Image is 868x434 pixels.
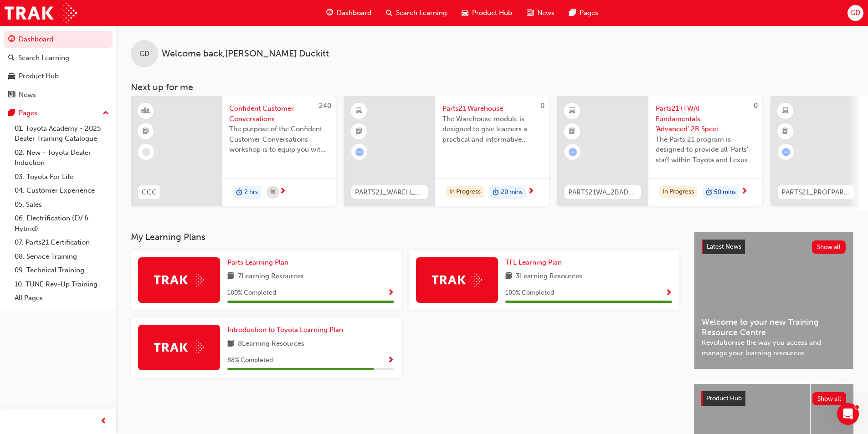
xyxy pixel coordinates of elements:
span: learningRecordVerb_NONE-icon [142,148,150,156]
span: 2 hrs [244,187,258,198]
button: Show Progress [665,287,672,299]
span: Parts Learning Plan [227,258,288,266]
span: Parts21 (TWA) Fundamentals 'Advanced' 2B Special Ordering & Heijunka [656,103,755,134]
a: car-iconProduct Hub [454,4,519,22]
span: 100 % Completed [505,288,554,298]
span: pages-icon [8,109,15,117]
a: Trak [5,3,77,23]
span: 3 Learning Resources [516,271,582,282]
span: Latest News [707,243,741,250]
span: search-icon [386,7,392,19]
button: Show all [812,240,846,254]
span: News [537,8,555,18]
span: next-icon [279,188,286,196]
a: Latest NewsShow allWelcome to your new Training Resource CentreRevolutionise the way you access a... [694,232,853,369]
span: Revolutionise the way you access and manage your learning resources. [702,337,846,358]
span: learningRecordVerb_ATTEMPT-icon [782,148,790,156]
a: Product Hub [4,68,113,85]
span: Pages [580,8,598,18]
a: 05. Sales [11,198,113,212]
span: GD [139,49,149,59]
a: Dashboard [4,31,113,48]
a: All Pages [11,291,113,305]
span: booktick-icon [356,126,362,138]
button: Show Progress [387,287,394,299]
a: 01. Toyota Academy - 2025 Dealer Training Catalogue [11,122,113,146]
button: GD [847,5,863,21]
span: learningResourceType_INSTRUCTOR_LED-icon [143,105,149,117]
span: duration-icon [236,187,242,199]
button: DashboardSearch LearningProduct HubNews [4,29,113,105]
span: PARTS21_PROFPART1_0923_EL [781,187,851,198]
span: guage-icon [326,7,333,19]
h3: Next up for me [116,82,868,92]
span: The Warehouse module is designed to give learners a practical and informative appreciation of Toy... [442,114,542,145]
a: 0PARTS21_WAREH_N1021_ELParts21 WarehouseThe Warehouse module is designed to give learners a pract... [344,96,549,206]
span: pages-icon [569,7,576,19]
span: Product Hub [706,394,742,402]
span: learningRecordVerb_ATTEMPT-icon [569,148,577,156]
a: search-iconSearch Learning [379,4,454,22]
span: duration-icon [706,187,712,199]
span: PARTS21_WAREH_N1021_EL [355,187,424,198]
span: Show Progress [387,289,394,297]
img: Trak [154,340,204,354]
a: 04. Customer Experience [11,184,113,198]
span: next-icon [741,188,748,196]
span: 50 mins [714,187,736,198]
span: booktick-icon [143,126,149,138]
span: 0 [754,102,758,110]
span: 88 % Completed [227,355,273,366]
a: Search Learning [4,50,113,66]
div: In Progress [446,186,484,198]
span: 240 [319,102,331,110]
span: car-icon [462,7,468,19]
span: book-icon [227,271,234,282]
span: learningResourceType_ELEARNING-icon [782,105,789,117]
span: 8 Learning Resources [238,338,304,350]
span: Introduction to Toyota Learning Plan [227,326,343,334]
span: 7 Learning Resources [238,271,304,282]
button: Show Progress [387,355,394,366]
a: 08. Service Training [11,250,113,264]
span: PARTS21WA_2BADVSO_0823_EL [568,187,637,198]
span: The Parts 21 program is designed to provide all 'Parts' staff within Toyota and Lexus dealerships... [656,134,755,165]
span: news-icon [527,7,534,19]
span: learningResourceType_ELEARNING-icon [356,105,362,117]
span: Search Learning [396,8,447,18]
img: Trak [154,273,204,287]
span: next-icon [528,188,534,196]
div: Search Learning [18,53,69,63]
span: CCC [142,187,157,198]
span: Show Progress [387,357,394,365]
span: guage-icon [8,36,15,44]
h3: My Learning Plans [131,232,679,242]
div: News [19,90,36,100]
span: up-icon [103,107,109,119]
a: News [4,87,113,103]
span: Welcome to your new Training Resource Centre [702,317,846,337]
span: Show Progress [665,289,672,297]
span: calendar-icon [271,187,275,198]
button: Pages [4,105,113,122]
span: 100 % Completed [227,288,276,298]
span: 0 [540,102,544,110]
a: TFL Learning Plan [505,257,565,268]
span: Parts21 Warehouse [442,103,542,114]
a: 10. TUNE Rev-Up Training [11,277,113,291]
span: learningResourceType_ELEARNING-icon [569,105,575,117]
div: Product Hub [19,71,59,82]
a: 06. Electrification (EV & Hybrid) [11,211,113,235]
span: news-icon [8,91,15,99]
a: 07. Parts21 Certification [11,235,113,250]
span: booktick-icon [782,126,789,138]
span: The purpose of the Confident Customer Conversations workshop is to equip you with tools to commun... [229,124,329,155]
span: car-icon [8,72,15,81]
a: guage-iconDashboard [319,4,379,22]
span: GD [850,8,860,18]
a: Product HubShow all [701,391,846,406]
div: In Progress [659,186,697,198]
span: learningRecordVerb_ATTEMPT-icon [355,148,364,156]
a: 02. New - Toyota Dealer Induction [11,146,113,170]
